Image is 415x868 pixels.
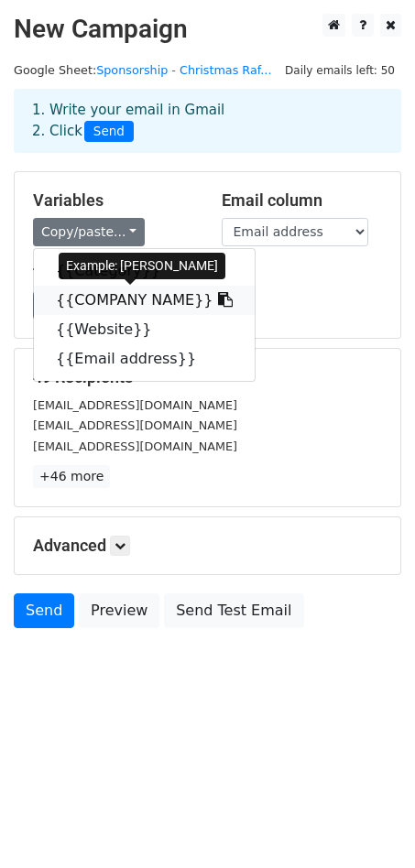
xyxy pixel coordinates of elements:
[18,100,397,142] div: 1. Write your email in Gmail 2. Click
[33,218,145,246] a: Copy/paste...
[34,256,255,286] a: {{Category}}
[222,190,383,211] h5: Email column
[59,253,225,279] div: Example: [PERSON_NAME]
[33,398,237,412] small: [EMAIL_ADDRESS][DOMAIN_NAME]
[33,190,194,211] h5: Variables
[34,315,255,344] a: {{Website}}
[79,593,159,628] a: Preview
[278,60,401,81] span: Daily emails left: 50
[84,121,134,143] span: Send
[96,63,271,77] a: Sponsorship - Christmas Raf...
[33,536,382,556] h5: Advanced
[323,780,415,868] iframe: Chat Widget
[34,286,255,315] a: {{COMPANY NAME}}
[34,344,255,374] a: {{Email address}}
[33,418,237,432] small: [EMAIL_ADDRESS][DOMAIN_NAME]
[14,593,74,628] a: Send
[278,63,401,77] a: Daily emails left: 50
[33,465,110,488] a: +46 more
[14,14,401,45] h2: New Campaign
[164,593,303,628] a: Send Test Email
[14,63,271,77] small: Google Sheet:
[33,439,237,453] small: [EMAIL_ADDRESS][DOMAIN_NAME]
